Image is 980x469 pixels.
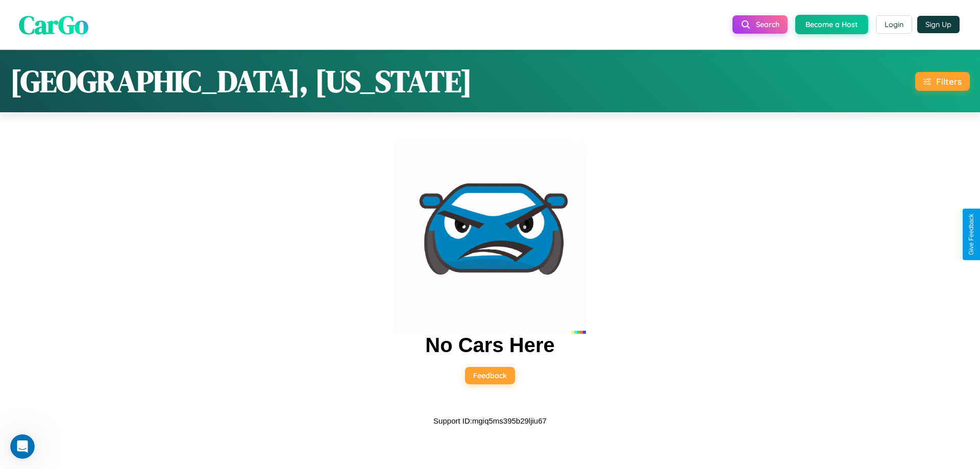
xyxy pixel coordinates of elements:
h1: [GEOGRAPHIC_DATA], [US_STATE] [10,60,472,102]
span: CarGo [19,7,88,42]
div: Filters [936,76,962,87]
p: Support ID: mgiq5ms395b29ljiu67 [433,414,547,428]
div: Give Feedback [968,214,975,255]
span: Search [756,20,779,29]
button: Feedback [465,367,515,384]
img: car [394,142,586,334]
button: Search [732,15,788,34]
iframe: Intercom live chat [10,434,35,459]
button: Login [876,15,912,34]
button: Sign Up [917,16,960,33]
h2: No Cars Here [425,334,554,357]
button: Become a Host [795,15,868,34]
button: Filters [915,72,970,91]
